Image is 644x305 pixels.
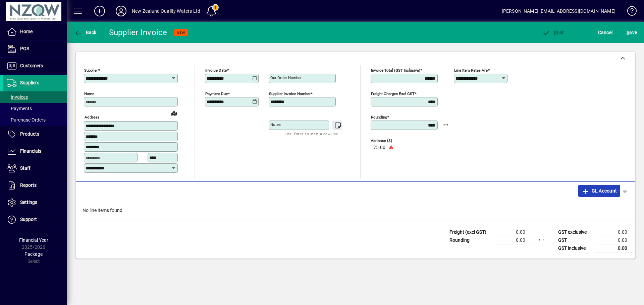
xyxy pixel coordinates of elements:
div: New Zealand Quality Waters Ltd [132,6,200,16]
span: Customers [20,63,43,68]
button: Profile [110,5,132,17]
span: GL Account [582,185,617,196]
div: [PERSON_NAME] [EMAIL_ADDRESS][DOMAIN_NAME] [502,6,615,16]
a: Reports [3,177,67,194]
mat-label: Payment due [205,91,228,96]
span: Products [20,131,39,137]
td: Rounding [446,236,493,244]
mat-label: Notes [270,122,281,127]
span: Support [20,217,37,222]
span: Cancel [598,27,613,38]
span: Payments [7,106,32,111]
span: Financial Year [19,237,48,243]
div: No line items found [76,200,635,221]
a: Support [3,211,67,228]
mat-label: Our order number [270,75,302,80]
span: Reports [20,182,37,188]
mat-label: Invoice date [205,68,227,73]
span: P [554,30,557,35]
div: Supplier Invoice [109,27,167,38]
span: Purchase Orders [7,117,46,123]
mat-label: Name [84,91,94,96]
span: Suppliers [20,80,39,85]
mat-label: Supplier invoice number [269,91,311,96]
span: NEW [177,30,185,35]
a: Settings [3,194,67,211]
a: Home [3,23,67,40]
span: Financials [20,148,41,154]
button: Cancel [596,26,614,39]
span: ost [542,30,564,35]
td: 0.00 [595,228,635,236]
span: S [627,30,629,35]
span: Invoices [7,94,28,100]
mat-label: Supplier [84,68,98,73]
td: GST exclusive [555,228,595,236]
a: Financials [3,143,67,160]
td: 0.00 [493,228,533,236]
button: Save [625,26,639,39]
mat-label: Invoice Total (GST inclusive) [371,68,420,73]
td: 0.00 [595,236,635,244]
a: Invoices [3,91,67,103]
button: Add [89,5,110,17]
a: View on map [169,108,179,119]
td: GST inclusive [555,244,595,252]
mat-label: Freight charges excl GST [371,91,415,96]
a: Staff [3,160,67,177]
mat-label: Rounding [371,115,387,120]
a: POS [3,41,67,57]
button: GL Account [578,185,620,197]
a: Customers [3,58,67,74]
button: Post [540,26,566,39]
a: Products [3,126,67,143]
span: POS [20,46,29,51]
span: Staff [20,165,31,171]
span: Back [74,30,97,35]
span: Home [20,29,33,34]
a: Purchase Orders [3,114,67,126]
app-page-header-button: Back [67,26,104,39]
td: 0.00 [493,236,533,244]
span: Variance ($) [371,139,411,143]
button: Back [72,26,98,39]
span: 175.00 [371,145,385,150]
td: GST [555,236,595,244]
span: Settings [20,200,37,205]
a: Knowledge Base [622,1,636,23]
mat-hint: Use 'Enter' to start a new line [285,130,338,138]
span: ave [627,27,637,38]
mat-label: Line item rates are [454,68,488,73]
td: Freight (excl GST) [446,228,493,236]
a: Payments [3,103,67,114]
span: Package [24,251,43,257]
td: 0.00 [595,244,635,252]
